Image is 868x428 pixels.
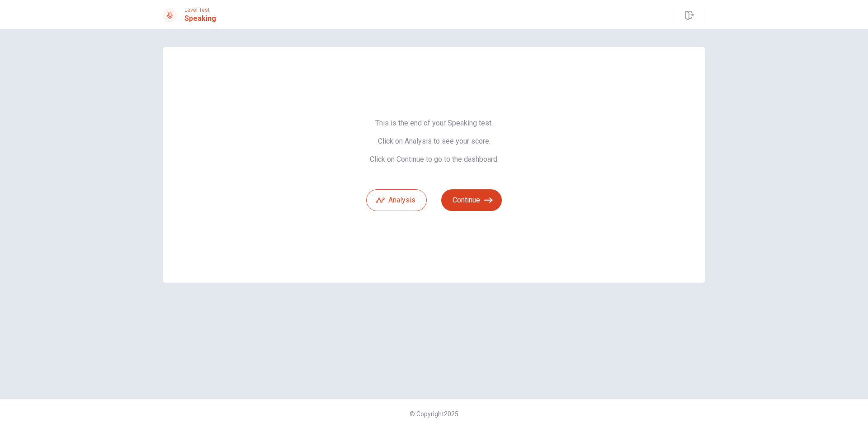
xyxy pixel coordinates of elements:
[184,7,216,13] span: Level Test
[366,189,427,211] button: Analysis
[184,13,216,24] h1: Speaking
[441,189,502,211] button: Continue
[366,119,502,164] span: This is the end of your Speaking test. Click on Analysis to see your score. Click on Continue to ...
[410,410,458,418] span: © Copyright 2025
